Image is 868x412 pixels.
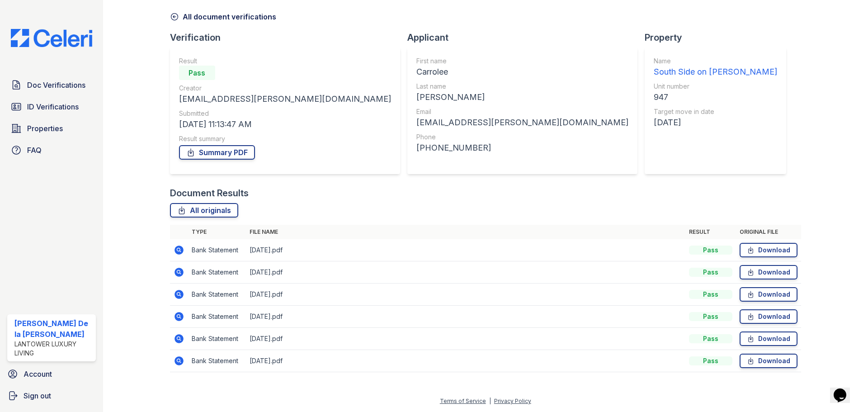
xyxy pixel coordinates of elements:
[27,80,85,90] span: Doc Verifications
[416,57,628,66] div: First name
[246,261,685,284] td: [DATE].pdf
[654,91,777,104] div: 947
[407,31,645,44] div: Applicant
[740,331,797,346] a: Download
[7,98,96,116] a: ID Verifications
[740,287,797,302] a: Download
[740,354,797,368] a: Download
[654,57,777,66] div: Name
[416,133,628,142] div: Phone
[14,318,92,340] div: [PERSON_NAME] De la [PERSON_NAME]
[7,119,96,137] a: Properties
[27,123,63,134] span: Properties
[689,312,732,321] div: Pass
[416,116,628,129] div: [EMAIL_ADDRESS][PERSON_NAME][DOMAIN_NAME]
[27,145,42,156] span: FAQ
[740,265,797,279] a: Download
[170,187,249,199] div: Document Results
[740,309,797,324] a: Download
[179,145,255,160] a: Summary PDF
[188,328,246,350] td: Bank Statement
[689,334,732,343] div: Pass
[4,29,99,47] img: CE_Logo_Blue-a8612792a0a2168367f1c8372b55b34899dd931a85d93a1a3d3e32e68fde9ad4.png
[416,82,628,91] div: Last name
[246,350,685,372] td: [DATE].pdf
[440,398,486,404] a: Terms of Service
[689,290,732,299] div: Pass
[246,306,685,328] td: [DATE].pdf
[736,225,801,239] th: Original file
[830,376,859,403] iframe: chat widget
[188,284,246,306] td: Bank Statement
[740,243,797,257] a: Download
[416,91,628,104] div: [PERSON_NAME]
[489,398,491,404] div: |
[188,306,246,328] td: Bank Statement
[188,225,246,239] th: Type
[170,11,276,22] a: All document verifications
[4,387,99,405] a: Sign out
[246,328,685,350] td: [DATE].pdf
[689,246,732,255] div: Pass
[416,142,628,154] div: [PHONE_NUMBER]
[188,239,246,261] td: Bank Statement
[188,261,246,284] td: Bank Statement
[689,268,732,277] div: Pass
[179,118,391,131] div: [DATE] 11:13:47 AM
[179,109,391,118] div: Submitted
[685,225,736,239] th: Result
[4,365,99,383] a: Account
[170,31,407,44] div: Verification
[188,350,246,372] td: Bank Statement
[179,93,391,105] div: [EMAIL_ADDRESS][PERSON_NAME][DOMAIN_NAME]
[246,239,685,261] td: [DATE].pdf
[179,134,391,143] div: Result summary
[654,66,777,78] div: South Side on [PERSON_NAME]
[24,390,51,401] span: Sign out
[7,76,96,94] a: Doc Verifications
[7,141,96,159] a: FAQ
[645,31,793,44] div: Property
[179,66,215,80] div: Pass
[24,369,52,379] span: Account
[654,57,777,78] a: Name South Side on [PERSON_NAME]
[654,116,777,129] div: [DATE]
[179,57,391,66] div: Result
[654,82,777,91] div: Unit number
[27,101,79,112] span: ID Verifications
[416,107,628,116] div: Email
[689,356,732,365] div: Pass
[246,225,685,239] th: File name
[246,284,685,306] td: [DATE].pdf
[654,107,777,116] div: Target move in date
[170,203,238,218] a: All originals
[494,398,531,404] a: Privacy Policy
[179,84,391,93] div: Creator
[416,66,628,78] div: Carrolee
[14,340,92,358] div: Lantower Luxury Living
